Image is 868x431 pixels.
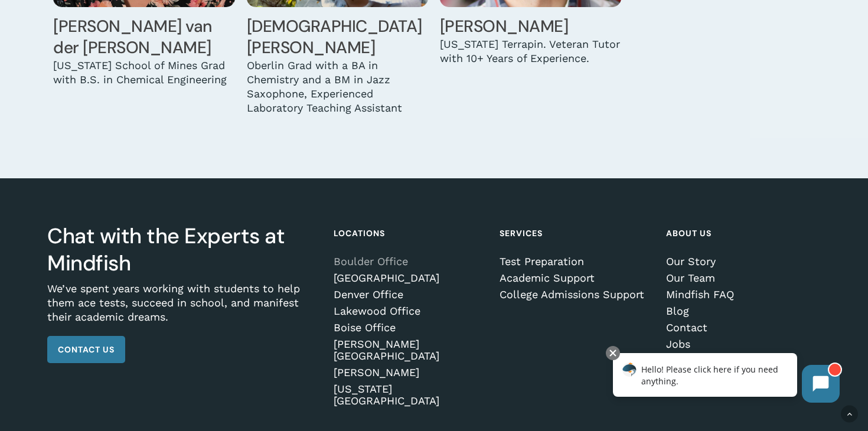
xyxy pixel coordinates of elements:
[500,289,650,301] a: College Admissions Support
[334,256,484,267] a: Boulder Office
[666,256,817,267] a: Our Story
[666,289,817,301] a: Mindfish FAQ
[440,37,621,66] div: [US_STATE] Terrapin. Veteran Tutor with 10+ Years of Experience.
[334,322,484,334] a: Boise Office
[666,272,817,284] a: Our Team
[334,338,484,362] a: [PERSON_NAME][GEOGRAPHIC_DATA]
[247,15,422,58] a: [DEMOGRAPHIC_DATA][PERSON_NAME]
[58,344,115,355] span: Contact Us
[47,282,318,336] p: We’ve spent years working with students to help them ace tests, succeed in school, and manifest t...
[247,58,428,115] div: Oberlin Grad with a BA in Chemistry and a BM in Jazz Saxophone, Experienced Laboratory Teaching A...
[666,223,817,244] h4: About Us
[47,336,125,363] a: Contact Us
[47,223,318,277] h3: Chat with the Experts at Mindfish
[53,58,234,87] div: [US_STATE] School of Mines Grad with B.S. in Chemical Engineering
[53,15,212,58] a: [PERSON_NAME] van der [PERSON_NAME]
[334,272,484,284] a: [GEOGRAPHIC_DATA]
[334,383,484,407] a: [US_STATE][GEOGRAPHIC_DATA]
[440,15,569,37] a: [PERSON_NAME]
[500,272,650,284] a: Academic Support
[334,223,484,244] h4: Locations
[334,305,484,317] a: Lakewood Office
[666,322,817,334] a: Contact
[500,223,650,244] h4: Services
[666,305,817,317] a: Blog
[666,338,817,350] a: Jobs
[334,367,484,378] a: [PERSON_NAME]
[334,289,484,301] a: Denver Office
[601,344,851,414] iframe: Chatbot
[500,256,650,267] a: Test Preparation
